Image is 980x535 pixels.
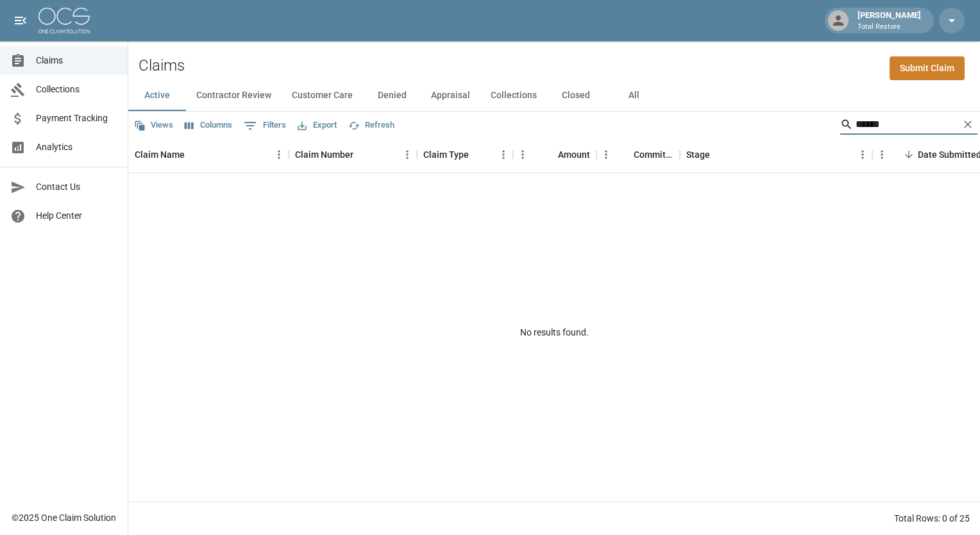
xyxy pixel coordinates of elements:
[494,145,513,164] button: Menu
[36,83,117,96] span: Collections
[128,173,980,492] div: No results found.
[289,137,417,173] div: Claim Number
[900,146,918,164] button: Sort
[634,137,673,173] div: Committed Amount
[958,115,977,134] button: Clear
[36,209,117,223] span: Help Center
[8,8,33,33] button: open drawer
[710,146,728,164] button: Sort
[423,137,469,173] div: Claim Type
[185,146,203,164] button: Sort
[469,146,487,164] button: Sort
[12,511,116,524] div: © 2025 One Claim Solution
[135,137,185,173] div: Claim Name
[398,145,417,164] button: Menu
[128,80,186,111] button: Active
[605,80,663,111] button: All
[853,145,872,164] button: Menu
[36,112,117,125] span: Payment Tracking
[680,137,872,173] div: Stage
[353,146,371,164] button: Sort
[480,80,547,111] button: Collections
[840,114,977,137] div: Search
[36,180,117,194] span: Contact Us
[872,145,891,164] button: Menu
[513,137,596,173] div: Amount
[128,80,980,111] div: dynamic tabs
[890,56,965,80] a: Submit Claim
[857,22,921,33] p: Total Restore
[282,80,363,111] button: Customer Care
[417,137,513,173] div: Claim Type
[38,8,90,33] img: ocs-logo-white-transparent.png
[241,115,289,136] button: Show filters
[139,56,185,75] h2: Claims
[616,146,634,164] button: Sort
[128,137,289,173] div: Claim Name
[295,137,353,173] div: Claim Number
[852,9,926,32] div: [PERSON_NAME]
[894,512,970,525] div: Total Rows: 0 of 25
[269,145,289,164] button: Menu
[596,145,616,164] button: Menu
[421,80,480,111] button: Appraisal
[547,80,605,111] button: Closed
[363,80,421,111] button: Denied
[36,54,117,67] span: Claims
[131,115,176,135] button: Views
[596,137,680,173] div: Committed Amount
[182,115,235,135] button: Select columns
[513,145,532,164] button: Menu
[558,137,590,173] div: Amount
[686,137,710,173] div: Stage
[294,115,340,135] button: Export
[36,140,117,154] span: Analytics
[540,146,558,164] button: Sort
[345,115,398,135] button: Refresh
[186,80,282,111] button: Contractor Review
